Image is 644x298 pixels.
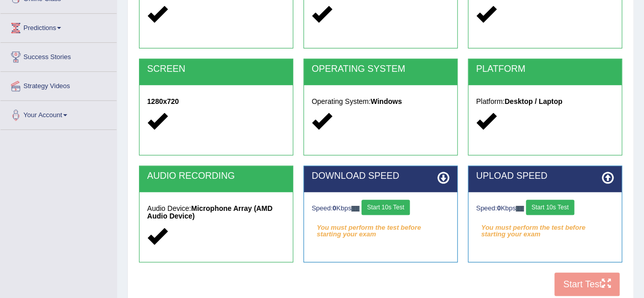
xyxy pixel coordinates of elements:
h2: SCREEN [147,64,285,74]
strong: 1280x720 [147,97,179,105]
h2: OPERATING SYSTEM [312,64,450,74]
h2: DOWNLOAD SPEED [312,171,450,181]
strong: Windows [371,97,402,105]
div: Speed: Kbps [312,200,450,218]
h5: Operating System: [312,98,450,105]
a: Predictions [1,14,117,39]
img: ajax-loader-fb-connection.gif [351,206,359,211]
strong: Microphone Array (AMD Audio Device) [147,204,272,220]
em: You must perform the test before starting your exam [312,220,450,235]
div: Speed: Kbps [476,200,614,218]
em: You must perform the test before starting your exam [476,220,614,235]
a: Success Stories [1,43,117,68]
h2: AUDIO RECORDING [147,171,285,181]
img: ajax-loader-fb-connection.gif [516,206,524,211]
a: Your Account [1,101,117,126]
h5: Platform: [476,98,614,105]
strong: 0 [332,204,336,212]
strong: 0 [497,204,500,212]
button: Start 10s Test [526,200,574,215]
a: Strategy Videos [1,72,117,97]
button: Start 10s Test [361,200,410,215]
h2: UPLOAD SPEED [476,171,614,181]
h2: PLATFORM [476,64,614,74]
strong: Desktop / Laptop [505,97,563,105]
h5: Audio Device: [147,205,285,221]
